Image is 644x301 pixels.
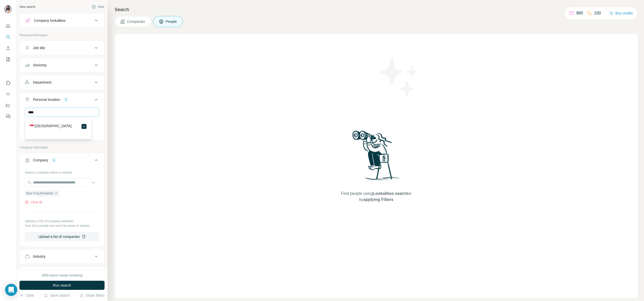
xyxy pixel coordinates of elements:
span: Find people using or by [336,191,417,203]
span: Companies [127,19,146,24]
button: Save search [44,293,70,298]
button: Quick start [4,21,12,30]
div: Job title [33,45,45,50]
button: Use Surfe on LinkedIn [4,78,12,87]
img: Avatar [4,5,12,13]
label: 🇸🇬 [GEOGRAPHIC_DATA] [29,123,72,129]
button: Company1 [20,154,104,168]
button: Share filters [79,293,105,298]
button: Seniority [20,59,104,71]
span: applying Filters [364,197,393,202]
span: Run search [53,283,71,288]
p: Personal information [19,33,105,37]
p: 100 [594,10,601,16]
div: Personal location [33,97,60,102]
button: Industry [20,250,104,262]
button: Feedback [4,112,12,121]
button: Department [20,76,104,88]
button: Dashboard [4,101,12,110]
div: 2000 search results remaining [42,273,83,278]
button: Run search [19,281,105,290]
div: 1 [63,97,69,102]
button: My lists [4,55,12,64]
button: Search [4,32,12,42]
div: Company [33,158,48,163]
p: Company information [19,145,105,150]
button: Enrich CSV [4,44,12,53]
p: Your list is private and won't be saved or shared. [25,223,99,228]
h4: Search [115,6,638,13]
button: HQ location [20,268,104,280]
div: Company lookalikes [34,18,66,23]
button: Upload a list of companies [25,232,99,241]
div: Select a company name or website [25,168,99,175]
div: 1 [51,158,57,162]
div: Open Intercom Messenger [5,284,17,296]
button: Clear all [25,200,42,204]
p: Upload a CSV of company websites. [25,219,99,223]
button: Personal location1 [20,93,104,108]
button: Company lookalikes [20,14,104,27]
div: Seniority [33,63,47,68]
button: Use Surfe API [4,89,12,99]
span: People [166,19,177,24]
div: Industry [33,254,46,259]
img: Surfe Illustration - Stars [376,54,422,100]
span: Lookalikes search [373,191,408,196]
button: Buy credits [609,10,633,17]
img: Surfe Illustration - Woman searching with binoculars [350,129,403,186]
button: Hide [88,3,108,11]
div: New search [19,5,35,9]
button: Clear [19,293,34,298]
p: 980 [576,10,583,16]
span: Blue Frog Breakfast [26,191,53,196]
div: Department [33,80,51,85]
button: Job title [20,42,104,54]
